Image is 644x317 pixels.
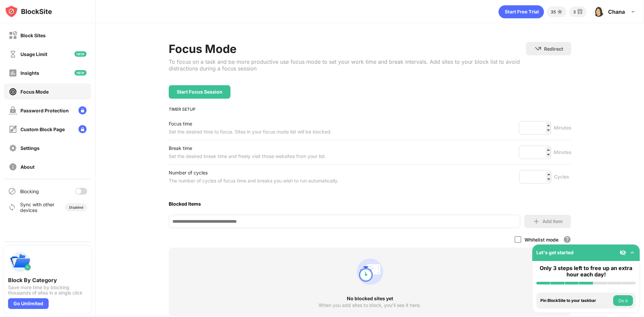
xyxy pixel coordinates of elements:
div: Blocked Items [169,201,571,207]
div: Break time [169,144,326,152]
div: 35 [551,9,556,14]
div: animation [354,256,386,288]
div: Start Focus Session [177,89,222,95]
div: Focus Mode [169,42,526,56]
img: time-usage-off.svg [9,50,17,58]
div: Focus Mode [20,89,49,95]
div: Sync with other devices [20,202,55,213]
div: Disabled [69,205,83,209]
div: About [20,164,35,170]
div: Let's get started [536,250,574,255]
img: points-small.svg [556,8,564,16]
div: TIMER SETUP [169,107,571,112]
div: Redirect [544,46,563,52]
div: Pin BlockSite to your taskbar [540,298,611,303]
img: insights-off.svg [9,69,17,77]
div: Set the desired break time and freely visit those websites from your list. [169,152,326,160]
div: Whitelist mode [525,237,558,243]
div: To focus on a task and be more productive use focus mode to set your work time and break interval... [169,58,526,72]
div: Usage Limit [20,51,47,57]
div: 3 [573,9,576,14]
button: Do it [613,295,633,306]
div: Go Unlimited [8,298,49,309]
img: focus-on.svg [9,88,17,96]
div: Password Protection [20,108,69,113]
img: omni-setup-toggle.svg [629,249,636,256]
img: ACg8ocJGrA9Pv9fLX3Br48ltx4Esfa_bvDyhYOs_QT1XiG4iwoMjBXMi=s96-c [593,6,604,17]
div: When you add sites to block, you’ll see it here. [319,303,421,308]
div: animation [498,5,544,18]
div: Minutes [554,124,571,132]
img: customize-block-page-off.svg [9,125,17,134]
img: logo-blocksite.svg [5,5,52,18]
div: Block By Category [8,277,87,283]
div: Insights [20,70,39,76]
img: reward-small.svg [576,8,584,16]
div: Blocking [20,189,39,194]
img: sync-icon.svg [8,203,16,211]
img: settings-off.svg [9,144,17,152]
img: lock-menu.svg [78,106,87,114]
img: new-icon.svg [74,51,87,57]
div: Add Item [542,219,563,224]
img: about-off.svg [9,163,17,171]
div: No blocked sites yet [169,296,571,301]
img: blocking-icon.svg [8,187,16,195]
div: Minutes [554,148,571,156]
div: Focus time [169,120,332,128]
img: new-icon.svg [74,70,87,75]
div: Chana [608,8,625,15]
img: password-protection-off.svg [9,106,17,115]
img: block-off.svg [9,31,17,40]
div: Custom Block Page [20,126,65,132]
div: Block Sites [20,33,46,38]
img: push-categories.svg [8,250,32,274]
img: eye-not-visible.svg [620,249,626,256]
div: Cycles [554,173,571,181]
div: Save more time by blocking thousands of sites in a single click [8,285,87,296]
img: lock-menu.svg [78,125,87,133]
div: The number of cycles of focus time and breaks you wish to run automatically. [169,177,338,185]
div: Number of cycles [169,169,338,177]
div: Settings [20,145,40,151]
div: Set the desired time to focus. Sites in your focus mode list will be blocked. [169,128,332,136]
div: Only 3 steps left to free up an extra hour each day! [536,265,636,278]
